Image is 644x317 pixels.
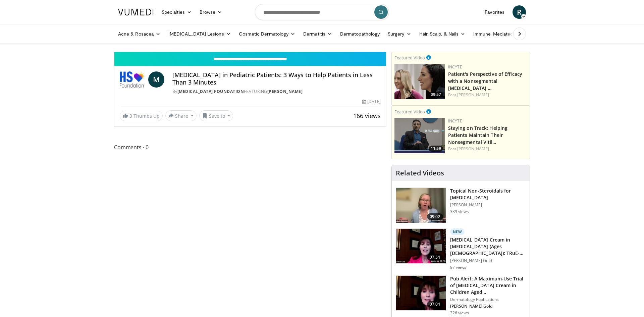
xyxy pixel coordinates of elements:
a: Staying on Track: Helping Patients Maintain Their Nonsegmental Vitil… [448,125,508,145]
img: 2c48d197-61e9-423b-8908-6c4d7e1deb64.png.150x105_q85_crop-smart_upscale.jpg [394,64,445,99]
a: R [513,5,526,19]
a: Cosmetic Dermatology [235,27,299,41]
a: Surgery [384,27,415,41]
p: 97 views [450,265,467,270]
h3: Pub Alert: A Maximum-Use Trial of [MEDICAL_DATA] Cream in Children Aged… [450,275,526,296]
span: 09:57 [429,92,443,98]
span: 09:02 [427,213,443,220]
a: 07:01 Pub Alert: A Maximum-Use Trial of [MEDICAL_DATA] Cream in Children Aged… Dermatology Public... [396,275,526,316]
p: [PERSON_NAME] Gold [450,258,526,263]
span: Comments 0 [114,143,386,152]
a: 09:02 Topical Non-Steroidals for [MEDICAL_DATA] [PERSON_NAME] 339 views [396,188,526,223]
div: Feat. [448,92,527,98]
p: 339 views [450,209,469,214]
a: M [148,71,164,88]
span: 07:51 [427,254,443,261]
a: Patient's Perspective of Efficacy with a Nonsegmental [MEDICAL_DATA] … [448,71,522,91]
img: e32a16a8-af25-496d-a4dc-7481d4d640ca.150x105_q85_crop-smart_upscale.jpg [396,276,446,311]
p: New [450,228,465,235]
h3: [MEDICAL_DATA] Cream in [MEDICAL_DATA] (Ages [DEMOGRAPHIC_DATA]): TRuE-AD3 Results [450,236,526,257]
a: 09:57 [394,64,445,99]
button: Save to [199,110,233,121]
a: 11:59 [394,118,445,153]
p: [PERSON_NAME] Gold [450,304,526,309]
img: fe0751a3-754b-4fa7-bfe3-852521745b57.png.150x105_q85_crop-smart_upscale.jpg [394,118,445,153]
span: 166 views [353,112,381,120]
div: Feat. [448,146,527,152]
a: Specialties [158,5,196,19]
a: [PERSON_NAME] [457,146,489,152]
p: 326 views [450,310,469,316]
span: 11:59 [429,146,443,152]
a: [MEDICAL_DATA] Lesions [164,27,235,41]
a: Hair, Scalp, & Nails [415,27,469,41]
img: 1c16d693-d614-4af5-8a28-e4518f6f5791.150x105_q85_crop-smart_upscale.jpg [396,229,446,264]
h4: Related Videos [396,169,444,177]
a: Browse [196,5,226,19]
a: [PERSON_NAME] [457,92,489,98]
a: Incyte [448,64,462,70]
p: [PERSON_NAME] [450,202,526,208]
a: [PERSON_NAME] [267,89,303,94]
a: Incyte [448,118,462,124]
a: [MEDICAL_DATA] Foundation [177,89,244,94]
img: VuMedi Logo [118,9,154,15]
a: 07:51 New [MEDICAL_DATA] Cream in [MEDICAL_DATA] (Ages [DEMOGRAPHIC_DATA]): TRuE-AD3 Results [PER... [396,228,526,270]
img: 34a4b5e7-9a28-40cd-b963-80fdb137f70d.150x105_q85_crop-smart_upscale.jpg [396,188,446,223]
p: Dermatology Publications [450,297,526,302]
div: [DATE] [362,99,380,105]
div: By FEATURING [172,89,381,95]
small: Featured Video [394,109,425,115]
a: 3 Thumbs Up [120,111,163,121]
a: Acne & Rosacea [114,27,164,41]
img: Hidradenitis Suppurativa Foundation [120,71,146,88]
a: Immune-Mediated [469,27,524,41]
button: Share [165,110,197,121]
span: 07:01 [427,301,443,308]
a: Dermatopathology [336,27,384,41]
a: Favorites [481,5,508,19]
h4: [MEDICAL_DATA] in Pediatric Patients: 3 Ways to Help Patients in Less Than 3 Minutes [172,71,381,86]
a: Dermatitis [299,27,336,41]
span: 3 [129,113,132,119]
small: Featured Video [394,55,425,61]
input: Search topics, interventions [255,4,389,20]
h3: Topical Non-Steroidals for [MEDICAL_DATA] [450,188,526,201]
